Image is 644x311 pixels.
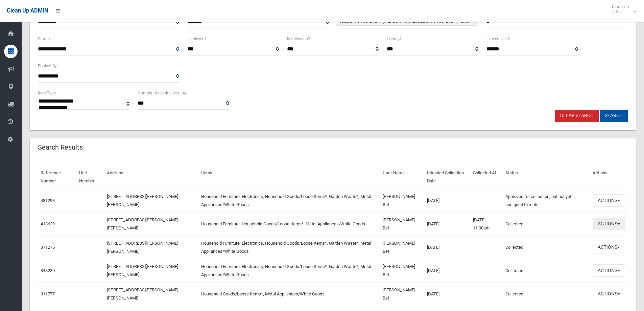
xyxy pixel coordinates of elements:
button: Actions [593,194,625,207]
td: Household Furniture, Electronics, Household Goods/Loose Items*, Garden Waste*, Metal Appliances/W... [198,189,380,213]
span: Clean Up ADMIN [7,7,48,14]
header: Search Results [30,141,91,154]
th: Items [198,165,380,189]
td: Collected [503,236,590,259]
a: 348230 [41,268,55,273]
a: Clear Search [555,110,599,122]
small: Admin [612,9,629,14]
a: 418629 [41,221,55,226]
a: 371275 [41,245,55,250]
td: [PERSON_NAME] Bet [380,236,424,259]
button: Actions [593,288,625,300]
label: Booked By [38,62,57,70]
td: [PERSON_NAME] Bet [380,282,424,306]
td: [PERSON_NAME] Bet [380,259,424,282]
th: Reference Number [38,165,76,189]
label: Is missed? [187,35,207,43]
button: Actions [593,264,625,277]
td: Household Furniture, Household Goods/Loose Items*, Metal Appliances/White Goods [198,212,380,236]
a: [STREET_ADDRESS][PERSON_NAME][PERSON_NAME] [107,217,178,230]
th: Actions [590,165,628,189]
td: [DATE] [424,236,470,259]
td: Collected [503,212,590,236]
td: Collected [503,282,590,306]
th: Unit Number [76,165,104,189]
label: Is oversized? [486,35,510,43]
td: Household Furniture, Electronics, Household Goods/Loose Items*, Garden Waste*, Metal Appliances/W... [198,259,380,282]
td: Collected [503,259,590,282]
button: Actions [593,218,625,230]
th: Address [104,165,198,189]
a: 481293 [41,198,55,203]
th: Collected At [470,165,503,189]
label: Item Type [38,89,56,97]
label: Status [38,35,50,43]
td: [DATE] [424,189,470,213]
label: Is follow up? [287,35,310,43]
td: Household Furniture, Electronics, Household Goods/Loose Items*, Garden Waste*, Metal Appliances/W... [198,236,380,259]
td: [PERSON_NAME] Bet [380,212,424,236]
a: [STREET_ADDRESS][PERSON_NAME][PERSON_NAME] [107,194,178,207]
td: Approved for collection, but not yet assigned to route [503,189,590,213]
label: Is early? [387,35,402,43]
td: [PERSON_NAME] Bet [380,189,424,213]
th: User Name [380,165,424,189]
td: [DATE] [424,282,470,306]
th: Intended Collection Date [424,165,470,189]
th: Status [503,165,590,189]
a: 311777 [41,291,55,296]
a: [STREET_ADDRESS][PERSON_NAME][PERSON_NAME] [107,287,178,301]
td: [DATE] 11:00am [470,212,503,236]
button: Actions [593,241,625,253]
td: [DATE] [424,259,470,282]
a: [STREET_ADDRESS][PERSON_NAME][PERSON_NAME] [107,264,178,277]
label: Number of results per page [138,89,187,97]
a: [STREET_ADDRESS][PERSON_NAME][PERSON_NAME] [107,241,178,254]
button: Search [600,110,628,122]
td: Household Goods/Loose Items*, Metal Appliances/White Goods [198,282,380,306]
span: Clean Up [609,4,636,14]
td: [DATE] [424,212,470,236]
